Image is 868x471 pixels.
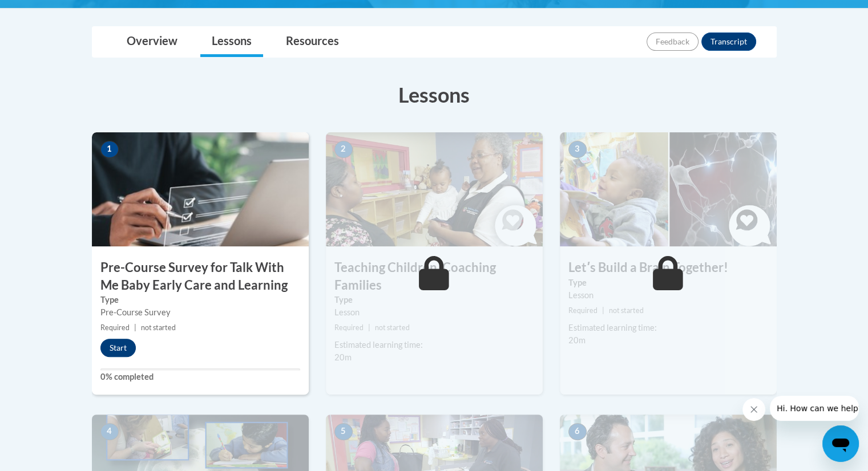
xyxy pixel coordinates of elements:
[568,141,587,158] span: 3
[92,80,777,109] h3: Lessons
[134,323,136,332] span: |
[100,371,300,383] label: 0% completed
[334,294,534,306] label: Type
[7,8,92,17] span: Hi. How can we help?
[334,141,353,158] span: 2
[100,141,119,158] span: 1
[334,339,534,351] div: Estimated learning time:
[568,289,768,302] div: Lesson
[822,425,859,462] iframe: Button to launch messaging window
[560,132,777,246] img: Course Image
[141,323,176,332] span: not started
[770,396,859,421] iframe: Message from company
[100,339,136,357] button: Start
[375,323,410,332] span: not started
[568,322,768,334] div: Estimated learning time:
[100,323,130,332] span: Required
[326,259,543,294] h3: Teaching Children, Coaching Families
[92,259,309,294] h3: Pre-Course Survey for Talk With Me Baby Early Care and Learning
[334,423,353,440] span: 5
[100,306,300,319] div: Pre-Course Survey
[568,423,587,440] span: 6
[609,306,644,315] span: not started
[701,33,756,51] button: Transcript
[334,306,534,319] div: Lesson
[560,259,777,277] h3: Letʹs Build a Brain Together!
[100,294,300,306] label: Type
[568,306,597,315] span: Required
[200,27,263,57] a: Lessons
[368,323,370,332] span: |
[568,335,586,345] span: 20m
[647,33,699,51] button: Feedback
[100,423,119,440] span: 4
[326,132,543,246] img: Course Image
[274,27,350,57] a: Resources
[334,323,364,332] span: Required
[602,306,604,315] span: |
[115,27,189,57] a: Overview
[334,352,352,362] span: 20m
[92,132,309,246] img: Course Image
[568,277,768,289] label: Type
[742,398,765,421] iframe: Close message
